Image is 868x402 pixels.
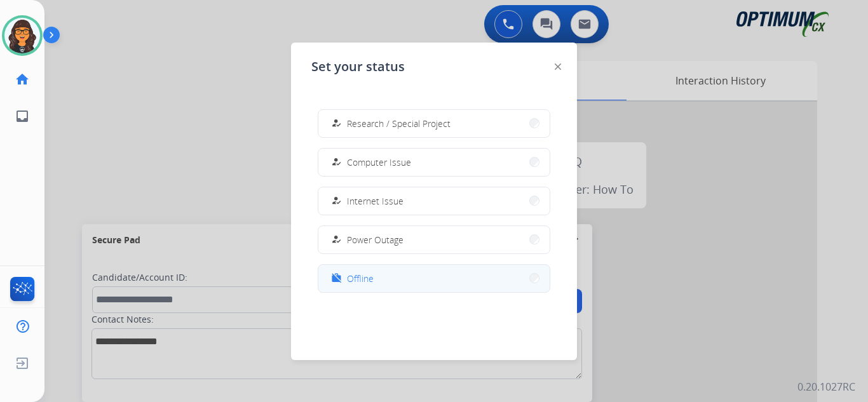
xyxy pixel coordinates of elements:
[347,272,374,285] span: Offline
[347,117,451,130] span: Research / Special Project
[318,226,550,253] button: Power Outage
[318,265,550,292] button: Offline
[4,18,40,53] img: avatar
[15,72,30,87] mat-icon: home
[311,58,405,76] span: Set your status
[331,234,342,245] mat-icon: how_to_reg
[331,273,342,284] mat-icon: work_off
[331,196,342,206] mat-icon: how_to_reg
[797,379,855,394] p: 0.20.1027RC
[347,194,403,208] span: Internet Issue
[347,233,403,246] span: Power Outage
[15,109,30,124] mat-icon: inbox
[555,64,561,70] img: close-button
[318,187,550,215] button: Internet Issue
[318,149,550,176] button: Computer Issue
[318,110,550,137] button: Research / Special Project
[331,118,342,129] mat-icon: how_to_reg
[331,157,342,168] mat-icon: how_to_reg
[347,156,411,169] span: Computer Issue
